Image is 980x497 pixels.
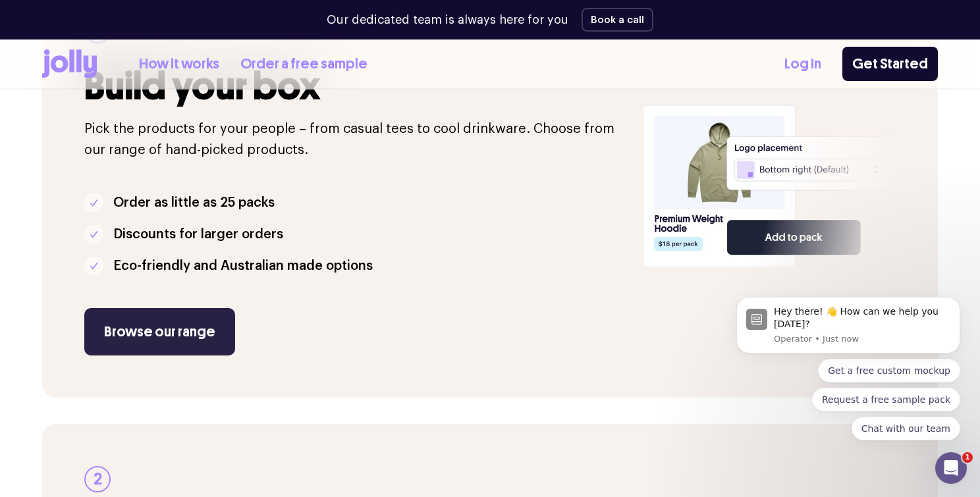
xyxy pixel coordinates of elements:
h3: Build your box [84,65,627,108]
p: Order as little as 25 packs [113,192,275,213]
div: 2 [84,466,111,492]
a: Order a free sample [240,53,367,75]
a: How it works [139,53,219,75]
a: Browse our range [84,308,235,355]
span: 1 [962,452,973,463]
iframe: Intercom live chat [935,452,967,484]
p: Eco-friendly and Australian made options [113,255,373,276]
p: Discounts for larger orders [113,224,283,245]
iframe: Intercom notifications message [717,196,980,461]
p: Our dedicated team is always here for you [327,11,568,29]
a: Log In [784,53,821,75]
button: Book a call [582,8,653,32]
p: Pick the products for your people – from casual tees to cool drinkware. Choose from our range of ... [84,118,627,161]
a: Get Started [842,47,938,81]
